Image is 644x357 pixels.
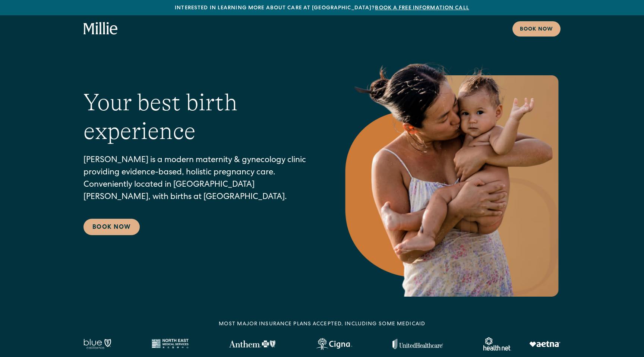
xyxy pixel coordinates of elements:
[520,26,553,34] div: Book now
[83,339,111,349] img: Blue California logo
[483,337,511,351] img: Healthnet logo
[83,88,313,146] h1: Your best birth experience
[83,155,313,204] p: [PERSON_NAME] is a modern maternity & gynecology clinic providing evidence-based, holistic pregna...
[392,339,443,349] img: United Healthcare logo
[83,22,118,35] a: home
[83,219,140,235] a: Book Now
[316,338,352,350] img: Cigna logo
[512,21,561,37] a: Book now
[529,341,561,347] img: Aetna logo
[343,51,561,297] img: Mother holding and kissing her baby on the cheek.
[375,6,469,11] a: Book a free information call
[229,340,275,348] img: Anthem Logo
[219,320,425,328] div: MOST MAJOR INSURANCE PLANS ACCEPTED, INCLUDING some MEDICAID
[151,339,189,349] img: North East Medical Services logo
